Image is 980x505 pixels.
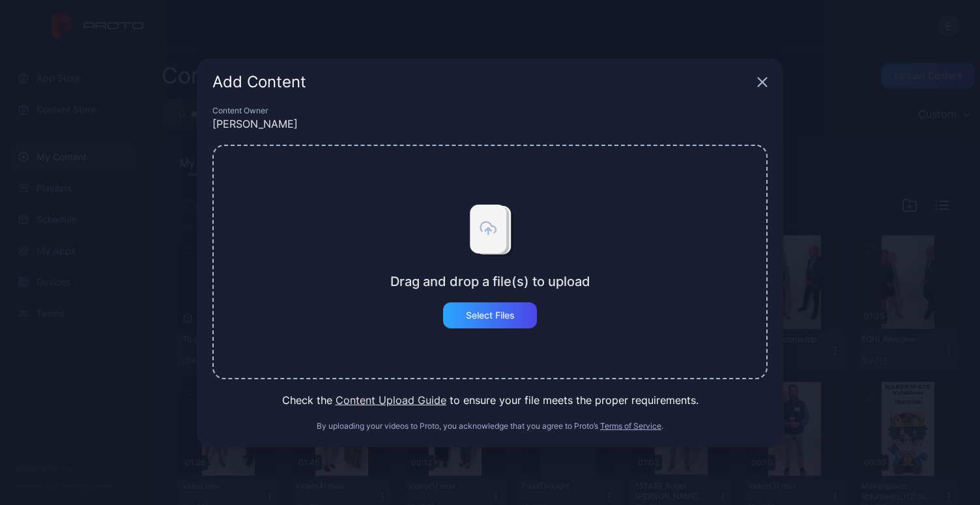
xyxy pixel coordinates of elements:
[212,116,768,132] div: [PERSON_NAME]
[336,392,446,408] button: Content Upload Guide
[600,421,661,431] button: Terms of Service
[212,106,768,116] div: Content Owner
[212,74,752,90] div: Add Content
[212,421,768,431] div: By uploading your videos to Proto, you acknowledge that you agree to Proto’s .
[390,274,590,289] div: Drag and drop a file(s) to upload
[443,302,537,328] button: Select Files
[466,310,515,321] div: Select Files
[212,392,768,408] div: Check the to ensure your file meets the proper requirements.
